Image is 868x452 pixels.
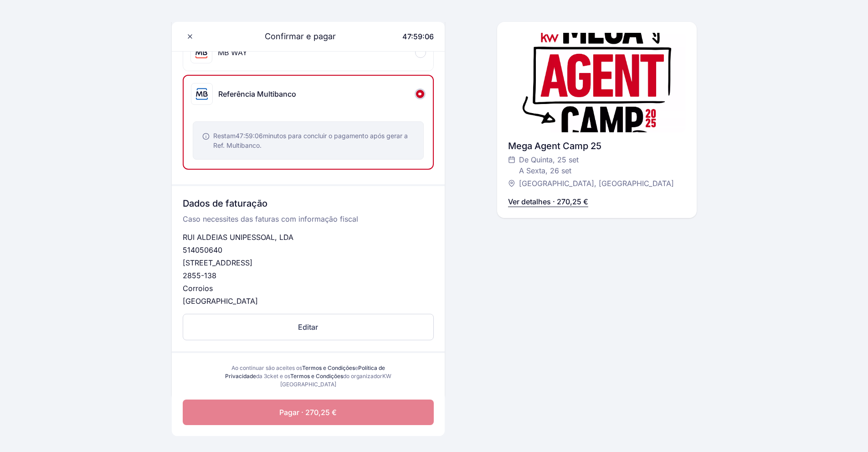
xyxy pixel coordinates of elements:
[183,296,434,307] p: [GEOGRAPHIC_DATA]
[183,257,434,268] p: [STREET_ADDRESS]
[183,213,434,232] p: Caso necessites das faturas com informação fiscal
[223,364,394,389] div: Ao continuar são aceites os e da 3cket e os do organizador
[183,232,434,243] p: RUI ALDEIAS UNIPESSOAL, LDA
[508,196,588,207] p: Ver detalhes · 270,25 €
[302,364,355,371] a: Termos e Condições
[402,32,434,41] span: 47:59:06
[183,244,434,255] p: 514050640
[213,132,408,149] span: Restam minutos para concluir o pagamento após gerar a Ref. Multibanco.
[236,132,263,140] span: 47:59:06
[183,283,434,294] p: Corroios
[218,88,296,99] div: Referência Multibanco
[519,154,579,176] span: De Quinta, 25 set A Sexta, 26 set
[254,30,336,43] span: Confirmar e pagar
[508,140,686,152] div: Mega Agent Camp 25
[183,270,434,281] p: 2855-138
[183,197,434,213] h3: Dados de faturação
[519,178,674,189] span: [GEOGRAPHIC_DATA], [GEOGRAPHIC_DATA]
[279,407,337,418] span: Pagar · 270,25 €
[290,373,343,379] a: Termos e Condições
[183,400,434,425] button: Pagar · 270,25 €
[183,314,434,340] button: Editar
[218,47,247,58] div: MB WAY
